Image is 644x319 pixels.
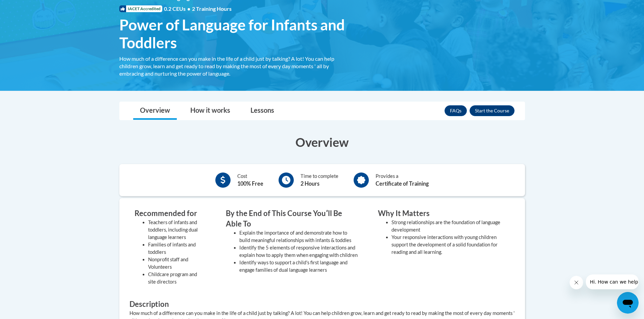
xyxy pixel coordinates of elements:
[135,208,206,219] h3: Recommended for
[119,134,525,151] h3: Overview
[391,219,510,234] li: Strong relationships are the foundation of language development
[148,271,206,286] li: Childcare program and site directors
[445,105,467,116] a: FAQs
[133,102,177,120] a: Overview
[586,274,639,289] iframe: Message from company
[187,5,190,12] span: •
[376,172,429,188] div: Provides a
[148,219,206,241] li: Teachers of infants and toddlers, including dual language learners
[570,276,583,289] iframe: Close message
[4,5,55,10] span: Hi. How can we help?
[129,299,515,310] h3: Description
[239,259,358,274] li: Identify ways to support a child's first language and engage families of dual language learners
[119,16,353,52] span: Power of Language for Infants and Toddlers
[237,180,263,187] b: 100% Free
[617,292,639,314] iframe: Button to launch messaging window
[192,5,232,12] span: 2 Training Hours
[470,105,515,116] button: Enroll
[164,5,232,12] span: 0.2 CEUs
[226,208,358,229] h3: By the End of This Course Youʹll Be Able To
[301,172,338,188] div: Time to complete
[119,5,162,12] span: IACET Accredited
[184,102,237,120] a: How it works
[239,229,358,244] li: Explain the importance of and demonstrate how to build meaningful relationships with infants & to...
[239,244,358,259] li: Identify the 5 elements of responsive interactions and explain how to apply them when engaging wi...
[376,180,429,187] b: Certificate of Training
[301,180,319,187] b: 2 Hours
[391,234,510,256] li: Your responsive interactions with young children support the development of a solid foundation fo...
[148,241,206,256] li: Families of infants and toddlers
[244,102,281,120] a: Lessons
[378,208,510,219] h3: Why It Matters
[148,256,206,271] li: Nonprofit staff and Volunteers
[237,172,263,188] div: Cost
[119,55,353,77] div: How much of a difference can you make in the life of a child just by talking? A lot! You can help...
